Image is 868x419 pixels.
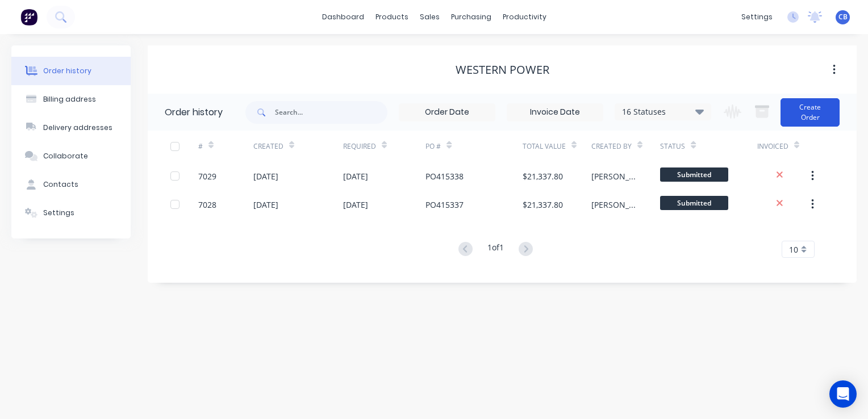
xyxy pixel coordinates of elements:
div: sales [414,9,445,26]
div: # [198,141,203,152]
div: productivity [497,9,552,26]
div: Billing address [43,94,96,104]
div: [DATE] [343,170,368,182]
div: Western Power [456,63,549,77]
button: Create Order [781,98,840,127]
div: purchasing [445,9,497,26]
div: 16 Statuses [615,106,711,118]
div: Invoiced [757,141,788,152]
button: Delivery addresses [11,114,131,142]
button: Order history [11,57,131,85]
div: [DATE] [343,199,368,211]
div: products [370,9,414,26]
div: PO415337 [425,199,464,211]
div: Order history [165,106,223,119]
input: Search... [275,101,387,124]
input: Invoice Date [507,104,603,121]
div: settings [736,9,778,26]
div: Created [253,141,283,152]
div: 7029 [198,170,216,182]
div: Status [660,131,757,162]
input: Order Date [399,104,495,121]
button: Collaborate [11,142,131,170]
div: [DATE] [253,170,278,182]
div: # [198,131,253,162]
div: 7028 [198,199,216,211]
div: $21,337.80 [523,199,563,211]
img: Factory [20,9,37,26]
div: Created [253,131,343,162]
div: Order history [43,66,91,76]
button: Billing address [11,85,131,114]
span: Submitted [660,167,728,182]
div: [PERSON_NAME] [591,170,637,182]
div: Created By [591,131,660,162]
div: Total Value [523,131,591,162]
div: 1 of 1 [487,241,504,258]
div: Total Value [523,141,566,152]
div: Collaborate [43,151,88,161]
div: Settings [43,208,74,218]
div: Invoiced [757,131,812,162]
div: Contacts [43,179,78,190]
button: Settings [11,199,131,227]
div: [DATE] [253,199,278,211]
div: Delivery addresses [43,123,112,133]
div: Required [343,141,376,152]
button: Contacts [11,170,131,199]
span: 10 [789,244,798,255]
div: PO415338 [425,170,464,182]
div: Open Intercom Messenger [829,380,857,408]
div: [PERSON_NAME] [591,199,637,211]
div: $21,337.80 [523,170,563,182]
div: PO # [425,141,441,152]
span: CB [838,12,848,22]
a: dashboard [316,9,370,26]
div: Created By [591,141,632,152]
div: PO # [425,131,522,162]
span: Submitted [660,196,728,210]
div: Status [660,141,685,152]
div: Required [343,131,426,162]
